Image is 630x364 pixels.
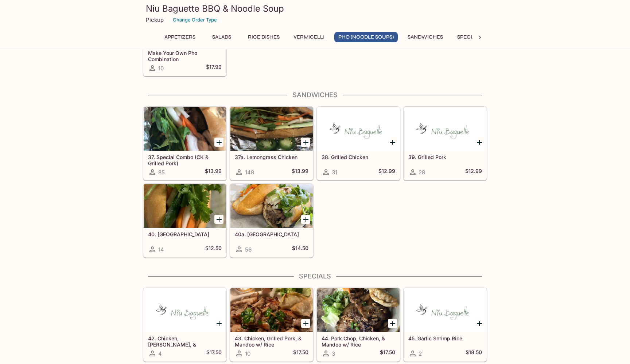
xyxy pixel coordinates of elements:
div: 37a. Lemongrass Chicken [230,107,313,151]
h5: $18.50 [466,349,482,358]
a: 42. Chicken, [PERSON_NAME], & [PERSON_NAME] w/ Rice4$17.50 [143,288,226,361]
h5: $17.50 [293,349,308,358]
h5: $12.99 [378,168,395,177]
h5: 37. Special Combo (CK & Grilled Pork) [148,154,222,166]
div: 39. Grilled Pork [404,107,486,151]
span: 10 [158,65,164,72]
span: 31 [332,169,337,176]
h5: $17.99 [206,64,222,72]
h5: Make Your Own Pho Combination [148,50,222,62]
span: 85 [158,169,165,176]
span: 14 [158,246,164,253]
a: 39. Grilled Pork28$12.99 [404,107,487,180]
button: Vermicelli [289,32,328,42]
button: Add 37a. Lemongrass Chicken [301,138,310,147]
div: 45. Garlic Shrimp Rice [404,288,486,332]
button: Rice Dishes [244,32,284,42]
button: Sandwiches [404,32,447,42]
h5: $13.99 [292,168,308,177]
h5: 40. [GEOGRAPHIC_DATA] [148,231,222,237]
h3: Niu Baguette BBQ & Noodle Soup [146,3,484,14]
span: 4 [158,350,162,357]
h4: Sandwiches [143,91,487,99]
a: 45. Garlic Shrimp Rice2$18.50 [404,288,487,361]
h5: $17.50 [380,349,395,358]
h5: 37a. Lemongrass Chicken [235,154,308,160]
button: Pho (Noodle Soups) [334,32,398,42]
h5: $14.50 [292,245,308,254]
button: Add 37. Special Combo (CK & Grilled Pork) [214,138,223,147]
h5: 43. Chicken, Grilled Pork, & Mandoo w/ Rice [235,335,308,347]
div: 40a. Brisket [230,184,313,228]
h4: Specials [143,272,487,280]
h5: $12.50 [205,245,222,254]
h5: $12.99 [465,168,482,177]
div: 38. Grilled Chicken [317,107,400,151]
button: Salads [205,32,238,42]
span: 10 [245,350,250,357]
button: Add 38. Grilled Chicken [388,138,397,147]
h5: 40a. [GEOGRAPHIC_DATA] [235,231,308,237]
button: Add 43. Chicken, Grilled Pork, & Mandoo w/ Rice [301,319,310,328]
button: Change Order Type [170,14,220,25]
p: Pickup [146,16,164,23]
span: 28 [419,169,425,176]
a: 43. Chicken, Grilled Pork, & Mandoo w/ Rice10$17.50 [230,288,313,361]
h5: $17.50 [206,349,222,358]
button: Add 44. Pork Chop, Chicken, & Mandoo w/ Rice [388,319,397,328]
a: 38. Grilled Chicken31$12.99 [317,107,400,180]
button: Add 40. Tofu [214,215,223,224]
button: Add 42. Chicken, Teriyaki, & Mandoo w/ Rice [214,319,223,328]
a: 44. Pork Chop, Chicken, & Mandoo w/ Rice3$17.50 [317,288,400,361]
button: Add 45. Garlic Shrimp Rice [475,319,484,328]
span: 148 [245,169,254,176]
a: 40a. [GEOGRAPHIC_DATA]56$14.50 [230,184,313,257]
h5: 45. Garlic Shrimp Rice [408,335,482,341]
span: 56 [245,246,252,253]
span: 2 [419,350,422,357]
h5: 42. Chicken, [PERSON_NAME], & [PERSON_NAME] w/ Rice [148,335,222,347]
div: 44. Pork Chop, Chicken, & Mandoo w/ Rice [317,288,400,332]
div: 37. Special Combo (CK & Grilled Pork) [144,107,226,151]
span: 3 [332,350,335,357]
a: 37. Special Combo (CK & Grilled Pork)85$13.99 [143,107,226,180]
h5: $13.99 [205,168,222,177]
div: 43. Chicken, Grilled Pork, & Mandoo w/ Rice [230,288,313,332]
h5: 38. Grilled Chicken [322,154,395,160]
a: 37a. Lemongrass Chicken148$13.99 [230,107,313,180]
h5: 39. Grilled Pork [408,154,482,160]
button: Add 39. Grilled Pork [475,138,484,147]
button: Add 40a. Brisket [301,215,310,224]
a: 40. [GEOGRAPHIC_DATA]14$12.50 [143,184,226,257]
div: 40. Tofu [144,184,226,228]
div: 42. Chicken, Teriyaki, & Mandoo w/ Rice [144,288,226,332]
h5: 44. Pork Chop, Chicken, & Mandoo w/ Rice [322,335,395,347]
button: Appetizers [160,32,199,42]
button: Specials [453,32,486,42]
